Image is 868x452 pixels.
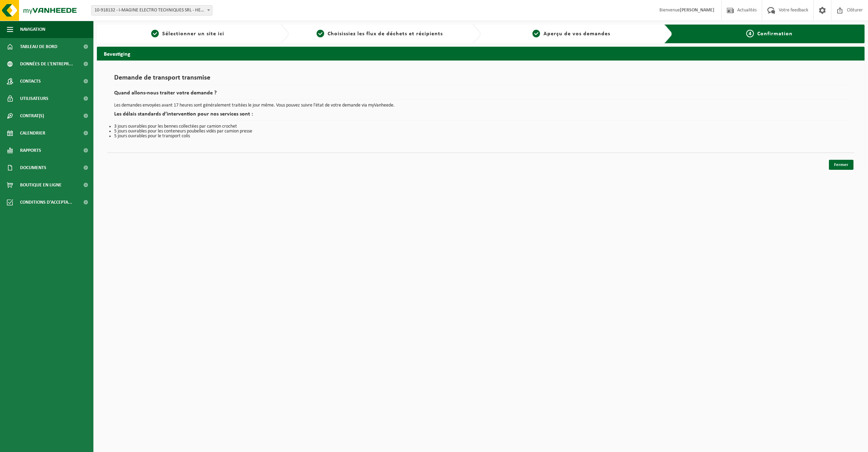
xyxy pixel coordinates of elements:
span: Tableau de bord [20,38,57,55]
li: 3 jours ouvrables pour les bennes collectées par camion crochet [114,124,847,129]
span: Sélectionner un site ici [162,31,224,37]
span: Aperçu de vos demandes [543,31,610,37]
span: 1 [151,30,159,37]
span: 3 [532,30,540,37]
span: Données de l'entrepr... [20,55,73,73]
h2: Les délais standards d’intervention pour nos services sont : [114,111,847,121]
span: Conditions d'accepta... [20,194,72,211]
strong: [PERSON_NAME] [680,8,714,13]
span: Documents [20,159,46,176]
span: Boutique en ligne [20,176,62,194]
a: Fermer [829,160,853,170]
span: Contacts [20,73,41,90]
a: 2Choisissiez les flux de déchets et récipients [292,30,467,38]
li: 5 jours ouvrables pour le transport colis [114,134,847,139]
span: 4 [746,30,754,37]
iframe: chat widget [3,437,116,452]
a: 3Aperçu de vos demandes [484,30,659,38]
span: 10-918132 - I-MAGINE ELECTRO TECHNIQUES SRL - HERCHIES [92,6,212,15]
span: Contrat(s) [20,107,44,124]
span: Rapports [20,142,41,159]
span: Confirmation [757,31,793,37]
span: Utilisateurs [20,90,48,107]
span: Calendrier [20,124,45,142]
span: Choisissiez les flux de déchets et récipients [328,31,443,37]
h2: Bevestiging [97,47,865,60]
li: 5 jours ouvrables pour les conteneurs poubelles vidés par camion presse [114,129,847,134]
span: Navigation [20,21,45,38]
a: 1Sélectionner un site ici [100,30,275,38]
h1: Demande de transport transmise [114,74,847,85]
span: 10-918132 - I-MAGINE ELECTRO TECHNIQUES SRL - HERCHIES [91,5,212,16]
span: 2 [317,30,324,37]
h2: Quand allons-nous traiter votre demande ? [114,90,847,100]
p: Les demandes envoyées avant 17 heures sont généralement traitées le jour même. Vous pouvez suivre... [114,103,847,108]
